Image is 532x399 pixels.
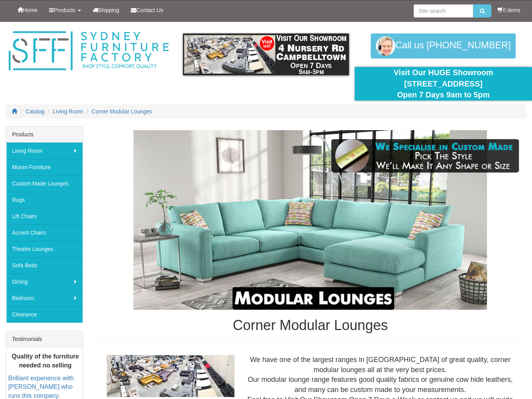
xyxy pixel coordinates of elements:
a: Home [12,0,43,20]
span: Products [54,7,75,13]
a: Corner Modular Lounges [92,108,152,115]
div: Visit Our HUGE Showroom [STREET_ADDRESS] Open 7 Days 9am to 5pm [361,67,526,101]
a: Dining [6,274,83,290]
a: Shipping [87,0,125,20]
a: Bedroom [6,290,83,306]
a: Custom Made Lounges [6,175,83,192]
span: Shipping [98,7,120,13]
a: Living Room [53,108,83,115]
img: Corner Modular Lounges [95,130,526,310]
li: 0 items [497,6,520,14]
a: Moran Furniture [6,159,83,175]
span: Contact Us [136,7,163,13]
a: Lift Chairs [6,208,83,224]
a: Clearance [6,306,83,323]
a: Accent Chairs [6,224,83,241]
a: Sofa Beds [6,257,83,274]
b: Quality of the furniture needed no selling [12,353,79,369]
div: Testimonials [6,331,83,347]
a: Living Room [6,143,83,159]
img: Showroom [107,355,235,397]
a: Theatre Lounges [6,241,83,257]
img: showroom.gif [183,34,349,75]
input: Site search [414,4,473,18]
span: Home [23,7,37,13]
h1: Corner Modular Lounges [95,318,526,333]
a: Catalog [26,108,44,115]
a: Products [43,0,86,20]
img: Sydney Furniture Factory [6,30,171,72]
a: Contact Us [125,0,169,20]
a: Rugs [6,192,83,208]
div: Products [6,127,83,143]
